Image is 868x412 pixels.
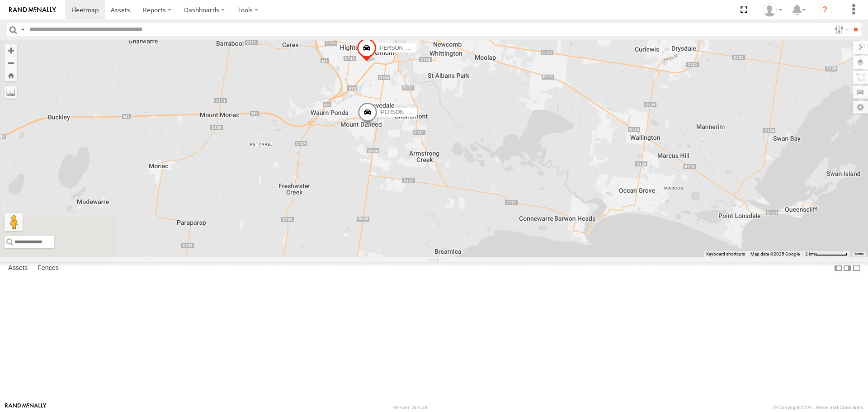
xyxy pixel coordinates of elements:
label: Fences [33,262,63,275]
a: Terms [854,252,864,256]
button: Zoom Home [5,69,17,81]
div: © Copyright 2025 - [773,405,863,410]
button: Keyboard shortcuts [706,251,745,257]
div: Dale Hood [759,3,786,17]
label: Dock Summary Table to the Right [843,262,852,275]
label: Assets [4,262,32,275]
button: Zoom out [5,57,17,69]
a: Visit our Website [5,403,47,412]
span: [PERSON_NAME] and Di [379,109,441,115]
a: Terms and Conditions [815,405,863,410]
label: Dock Summary Table to the Left [834,262,843,275]
i: ? [818,3,832,17]
span: 2 km [805,251,815,256]
label: Map Settings [853,101,868,114]
button: Zoom in [5,44,17,57]
label: Search Filter Options [831,23,850,36]
img: rand-logo.svg [9,7,56,13]
button: Drag Pegman onto the map to open Street View [5,213,23,231]
span: Map data ©2025 Google [750,251,800,256]
div: Version: 305.03 [393,405,427,410]
label: Search Query [19,23,26,36]
button: Map Scale: 2 km per 67 pixels [802,251,850,257]
label: Measure [5,86,17,99]
span: [PERSON_NAME] [378,45,423,51]
label: Hide Summary Table [852,262,861,275]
